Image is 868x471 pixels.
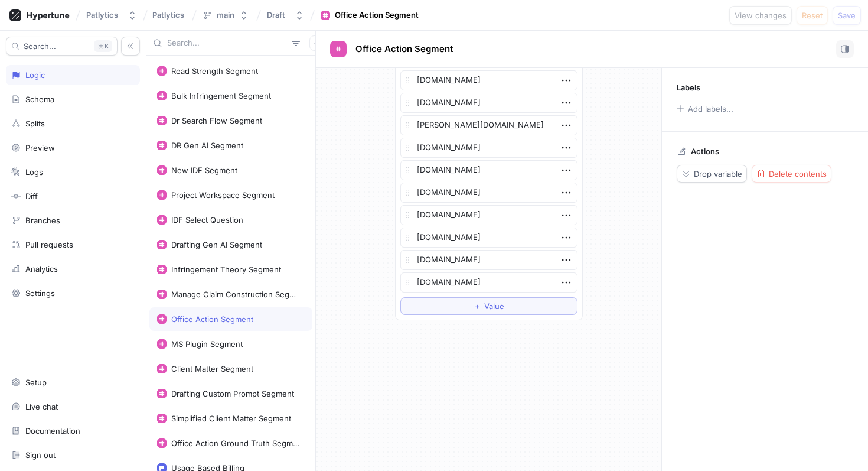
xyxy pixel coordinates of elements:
[400,93,577,113] textarea: [DOMAIN_NAME]
[400,115,577,135] textarea: [PERSON_NAME][DOMAIN_NAME]
[171,314,253,324] div: Office Action Segment
[86,10,118,20] div: Patlytics
[171,116,262,125] div: Dr Search Flow Segment
[171,339,243,349] div: MS Plugin Segment
[673,101,736,116] button: Add labels...
[25,240,73,249] div: Pull requests
[797,6,828,25] button: Reset
[752,165,831,183] button: Delete contents
[400,183,577,203] textarea: [DOMAIN_NAME]
[677,165,747,183] button: Drop variable
[24,43,56,50] span: Search...
[171,141,243,150] div: DR Gen AI Segment
[267,10,285,20] div: Draft
[25,288,55,298] div: Settings
[400,250,577,270] textarea: [DOMAIN_NAME]
[25,191,38,201] div: Diff
[838,12,856,19] span: Save
[171,438,300,448] div: Office Action Ground Truth Segment
[25,378,47,387] div: Setup
[171,389,294,398] div: Drafting Custom Prompt Segment
[25,95,54,104] div: Schema
[81,5,142,25] button: Patlytics
[25,264,58,274] div: Analytics
[400,205,577,225] textarea: [DOMAIN_NAME]
[691,147,719,156] p: Actions
[171,265,281,274] div: Infringement Theory Segment
[802,12,823,19] span: Reset
[171,215,243,225] div: IDF Select Question
[171,165,237,175] div: New IDF Segment
[217,10,234,20] div: main
[25,70,45,80] div: Logic
[171,364,253,373] div: Client Matter Segment
[171,190,275,200] div: Project Workspace Segment
[729,6,792,25] button: View changes
[735,12,787,19] span: View changes
[400,160,577,180] textarea: [DOMAIN_NAME]
[400,70,577,90] textarea: [DOMAIN_NAME]
[355,44,453,54] span: Office Action Segment
[171,91,271,100] div: Bulk Infringement Segment
[833,6,861,25] button: Save
[94,40,112,52] div: K
[6,421,140,441] a: Documentation
[25,143,55,152] div: Preview
[198,5,253,25] button: main
[6,37,118,56] button: Search...K
[25,426,80,436] div: Documentation
[400,272,577,293] textarea: [DOMAIN_NAME]
[262,5,309,25] button: Draft
[171,240,262,249] div: Drafting Gen AI Segment
[25,450,56,460] div: Sign out
[688,105,733,113] div: Add labels...
[694,170,742,177] span: Drop variable
[25,402,58,411] div: Live chat
[25,216,60,225] div: Branches
[25,167,43,177] div: Logs
[25,119,45,128] div: Splits
[400,228,577,248] textarea: [DOMAIN_NAME]
[152,11,184,19] span: Patlytics
[171,290,300,299] div: Manage Claim Construction Segment
[400,297,577,315] button: ＋Value
[171,66,258,76] div: Read Strength Segment
[167,37,287,49] input: Search...
[400,138,577,158] textarea: [DOMAIN_NAME]
[769,170,827,177] span: Delete contents
[335,9,419,21] div: Office Action Segment
[484,303,504,310] span: Value
[677,83,700,92] p: Labels
[171,414,291,423] div: Simplified Client Matter Segment
[474,303,481,310] span: ＋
